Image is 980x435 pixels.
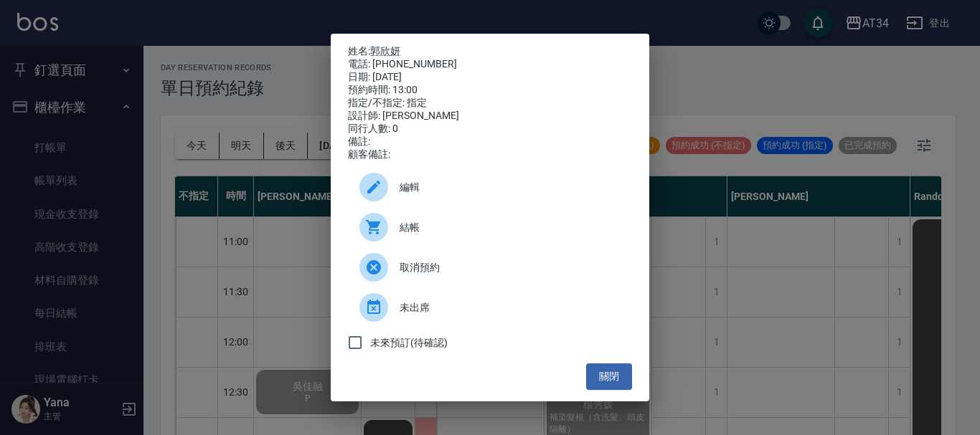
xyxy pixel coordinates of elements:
div: 電話: [PHONE_NUMBER] [348,58,632,71]
p: 姓名: [348,45,632,58]
span: 編輯 [400,180,621,195]
div: 指定/不指定: 指定 [348,97,632,110]
span: 未來預訂(待確認) [370,335,448,350]
div: 取消預約 [348,247,632,287]
div: 編輯 [348,167,632,207]
div: 日期: [DATE] [348,71,632,84]
span: 結帳 [400,220,621,235]
div: 預約時間: 13:00 [348,84,632,97]
span: 取消預約 [400,260,621,275]
div: 未出席 [348,287,632,328]
div: 顧客備註: [348,148,632,161]
a: 郭欣妍 [370,45,400,57]
div: 設計師: [PERSON_NAME] [348,110,632,123]
div: 備註: [348,135,632,148]
span: 未出席 [400,300,621,315]
div: 同行人數: 0 [348,123,632,135]
a: 結帳 [348,207,632,247]
button: 關閉 [586,363,632,390]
